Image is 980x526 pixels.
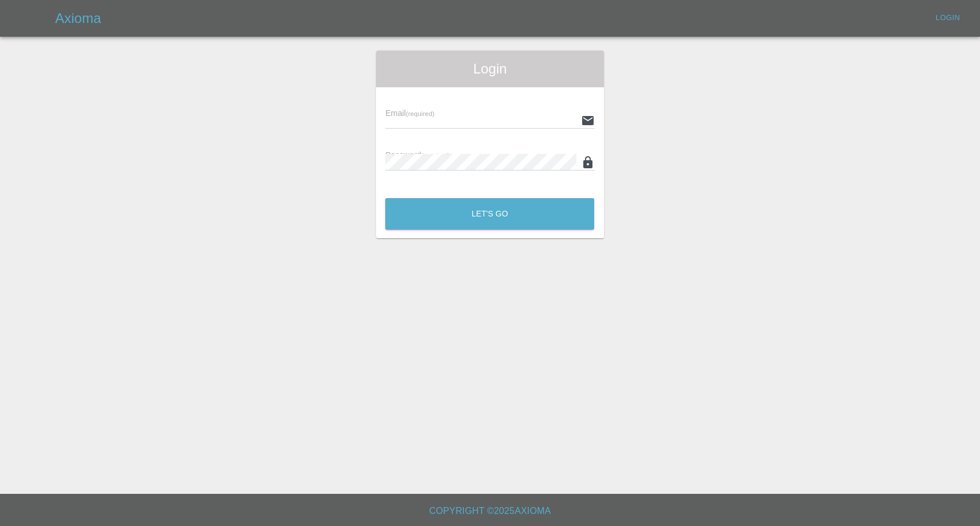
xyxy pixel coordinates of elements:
span: Password [385,150,450,160]
h6: Copyright © 2025 Axioma [9,503,971,519]
a: Login [929,9,966,27]
button: Let's Go [385,198,594,230]
span: Email [385,109,434,118]
small: (required) [421,152,450,159]
small: (required) [406,110,435,117]
span: Login [385,60,594,78]
h5: Axioma [55,9,101,28]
